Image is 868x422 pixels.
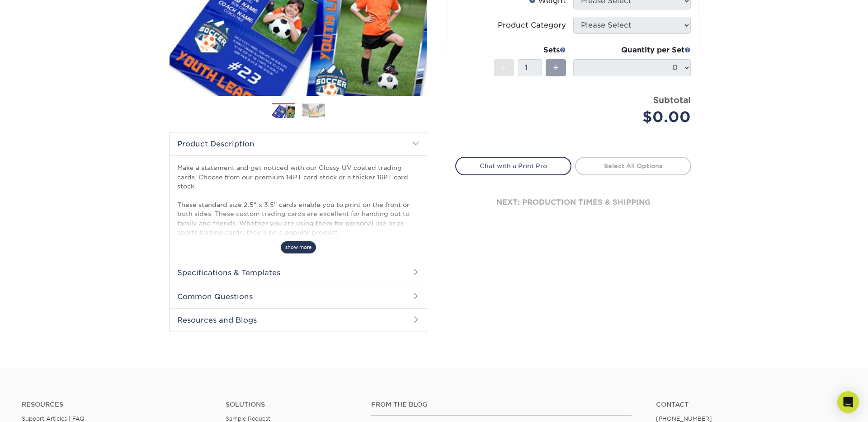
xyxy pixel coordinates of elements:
[455,157,571,175] a: Chat with a Print Pro
[170,285,427,308] h2: Common Questions
[281,241,316,253] span: show more
[575,157,691,175] a: Select All Options
[656,401,846,408] a: Contact
[226,401,358,408] h4: Solutions
[502,61,506,75] span: -
[177,163,420,274] p: Make a statement and get noticed with our Glossy UV coated trading cards. Choose from our premium...
[22,401,212,408] h4: Resources
[656,415,712,422] a: [PHONE_NUMBER]
[580,106,691,128] div: $0.00
[170,132,427,155] h2: Product Description
[272,103,295,119] img: Trading Cards 01
[226,415,270,422] a: Sample Request
[653,95,691,105] strong: Subtotal
[22,415,85,422] a: Support Articles | FAQ
[494,45,566,56] div: Sets
[837,391,859,413] div: Open Intercom Messenger
[302,103,325,117] img: Trading Cards 02
[573,45,691,56] div: Quantity per Set
[553,61,559,75] span: +
[455,175,691,230] div: next: production times & shipping
[170,261,427,284] h2: Specifications & Templates
[498,20,566,31] div: Product Category
[371,401,632,408] h4: From the Blog
[170,308,427,332] h2: Resources and Blogs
